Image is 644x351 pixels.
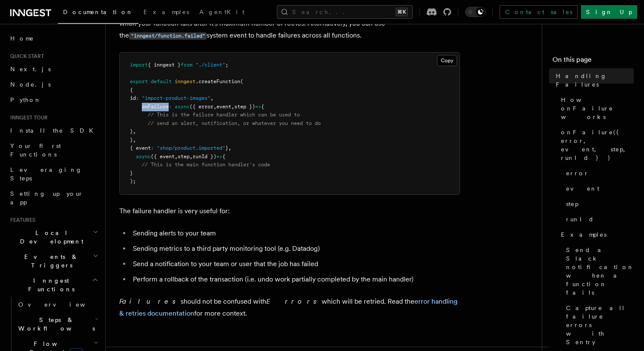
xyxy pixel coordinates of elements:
a: onFailure({ error, event, step, runId }) [558,125,634,165]
span: Node.js [10,81,51,88]
span: async [175,104,190,110]
a: "inngest/function.failed" [129,31,207,39]
button: Events & Triggers [7,249,100,273]
li: Send a notification to your team or user that the job has failed [130,258,460,270]
p: The failure handler is very useful for: [119,205,460,217]
a: Examples [558,227,634,242]
span: from [181,62,193,68]
span: step }) [234,104,255,110]
span: Examples [561,230,607,239]
span: : [151,145,154,151]
a: Send a Slack notification when a function fails [563,242,634,300]
span: event [566,184,599,193]
a: step [563,196,634,212]
span: async [136,154,151,160]
span: } [225,145,228,151]
button: Local Development [7,225,100,249]
span: } [130,128,133,134]
span: , [228,145,231,151]
span: Home [10,34,34,43]
a: error handling & retries documentation [119,297,457,317]
span: "shop/product.imported" [157,145,225,151]
span: export [130,78,148,84]
span: onFailure [142,104,169,110]
span: { event [130,145,151,151]
span: { [222,154,225,160]
span: Events & Triggers [7,252,93,270]
em: Errors [266,297,322,305]
button: Steps & Workflows [15,312,100,336]
span: => [216,154,222,160]
span: import [130,62,148,68]
kbd: ⌘K [396,8,408,16]
span: inngest [175,78,195,84]
span: Capture all failure errors with Sentry [566,304,634,346]
span: // This is the failure handler which can be used to [148,112,300,118]
span: runId }) [193,154,216,160]
span: Python [10,96,41,103]
span: id [130,95,136,101]
span: Quick start [7,53,44,60]
p: should not be confused with which will be retried. Read the for more context. [119,296,460,319]
span: ); [130,178,136,184]
span: { [261,104,264,110]
a: Home [7,31,100,46]
a: Install the SDK [7,123,100,138]
code: "inngest/function.failed" [129,32,207,40]
span: Send a Slack notification when a function fails [566,246,634,297]
a: Leveraging Steps [7,162,100,186]
span: // send an alert, notification, or whatever you need to do [148,120,321,126]
span: , [210,95,213,101]
span: , [175,154,178,160]
span: Features [7,217,35,223]
span: "import-product-images" [142,95,210,101]
a: Overview [15,297,100,312]
span: "./client" [195,62,225,68]
span: How onFailure works [561,96,634,121]
span: error [566,169,589,177]
a: Setting up your app [7,186,100,210]
em: Failures [119,297,181,305]
span: : [136,95,139,101]
a: Python [7,92,100,107]
span: , [190,154,193,160]
span: Overview [18,301,106,308]
span: Steps & Workflows [15,316,95,333]
span: // This is the main function handler's code [142,162,270,168]
li: Sending alerts to your team [130,227,460,239]
span: } [130,137,133,143]
button: Search...⌘K [277,5,413,19]
a: Documentation [58,3,138,24]
span: ; [225,62,228,68]
a: runId [563,212,634,227]
a: Contact sales [500,5,578,19]
span: runId [566,215,594,223]
a: Sign Up [581,5,637,19]
a: AgentKit [194,3,250,23]
span: , [133,128,136,134]
button: Toggle dark mode [465,7,486,17]
span: { [130,87,133,93]
span: step [566,200,578,208]
span: event [216,104,231,110]
h4: On this page [552,55,634,68]
span: Setting up your app [10,190,83,206]
li: Perform a rollback of the transaction (i.e. undo work partially completed by the main handler) [130,273,460,285]
span: default [151,78,172,84]
a: Node.js [7,77,100,92]
span: } [130,170,133,176]
span: Your first Functions [10,142,61,158]
span: Inngest tour [7,114,48,121]
span: Documentation [63,9,133,15]
span: ({ event [151,154,175,160]
button: Copy [437,55,457,66]
a: Examples [138,3,194,23]
span: ( [240,78,243,84]
a: Next.js [7,61,100,77]
span: Install the SDK [10,127,98,134]
span: AgentKit [199,9,244,15]
a: Handling Failures [552,68,634,92]
span: .createFunction [195,78,240,84]
span: step [178,154,190,160]
a: event [563,181,634,196]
